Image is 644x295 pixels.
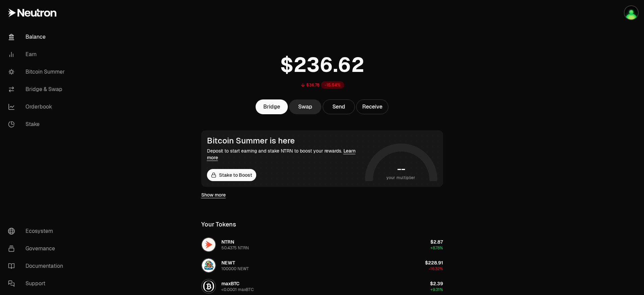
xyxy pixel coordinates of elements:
a: Balance [3,28,72,46]
div: -15.54% [321,81,344,89]
button: NEWT LogoNEWT100000 NEWT$228.91-16.32% [197,255,447,276]
a: Show more [201,192,226,198]
img: maxBTC Logo [202,280,215,293]
a: Bridge [256,99,288,114]
a: Stake [3,116,72,133]
span: $2.87 [430,239,443,245]
a: Documentation [3,257,72,275]
button: Receive [356,99,388,114]
a: Orderbook [3,98,72,116]
a: Ecosystem [3,222,72,240]
div: 100000 NEWT [221,266,249,271]
button: NTRN LogoNTRN50.4375 NTRN$2.87+8.78% [197,235,447,255]
div: Bitcoin Summer is here [207,136,362,145]
img: NTRN Logo [202,238,215,251]
a: Earn [3,46,72,63]
div: Deposit to start earning and stake NTRN to boost your rewards. [207,147,362,161]
span: -16.32% [429,266,443,271]
button: Send [323,99,355,114]
img: NEWT Logo [202,259,215,272]
a: Governance [3,240,72,257]
a: Bridge & Swap [3,81,72,98]
span: +8.78% [430,245,443,251]
span: NEWT [221,260,235,266]
div: <0.0001 maxBTC [221,287,254,292]
span: $2.39 [430,281,443,287]
a: Stake to Boost [207,169,256,181]
h1: -- [397,164,405,174]
div: Your Tokens [201,220,236,229]
div: $36.78 [306,82,320,88]
a: Bitcoin Summer [3,63,72,81]
span: maxBTC [221,281,239,287]
span: +9.31% [430,287,443,292]
span: NTRN [221,239,234,245]
a: Support [3,275,72,292]
span: your multiplier [386,174,416,181]
span: $228.91 [425,260,443,266]
a: Swap [289,99,321,114]
img: 2022_2 [625,6,638,19]
div: 50.4375 NTRN [221,245,249,251]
